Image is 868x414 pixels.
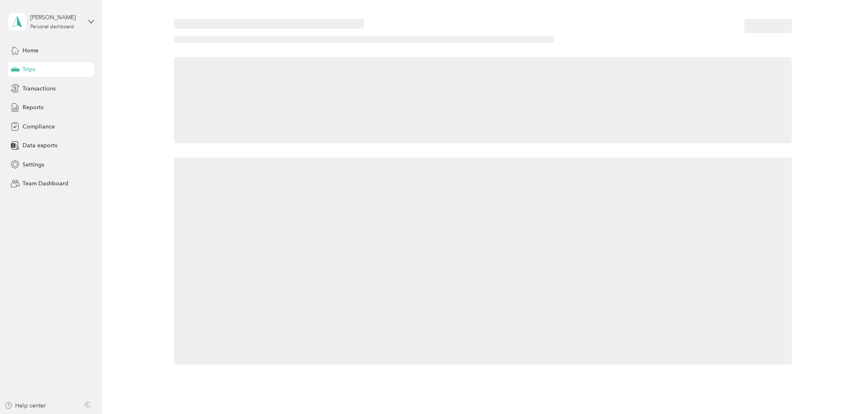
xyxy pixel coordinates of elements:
[22,84,56,93] span: Transactions
[22,179,68,188] span: Team Dashboard
[822,368,868,414] iframe: Everlance-gr Chat Button Frame
[30,13,81,22] div: [PERSON_NAME]
[22,103,43,112] span: Reports
[30,25,74,29] div: Personal dashboard
[22,141,57,150] span: Data exports
[4,401,46,410] button: Help center
[22,122,55,131] span: Compliance
[22,65,35,74] span: Trips
[22,46,38,55] span: Home
[22,160,44,169] span: Settings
